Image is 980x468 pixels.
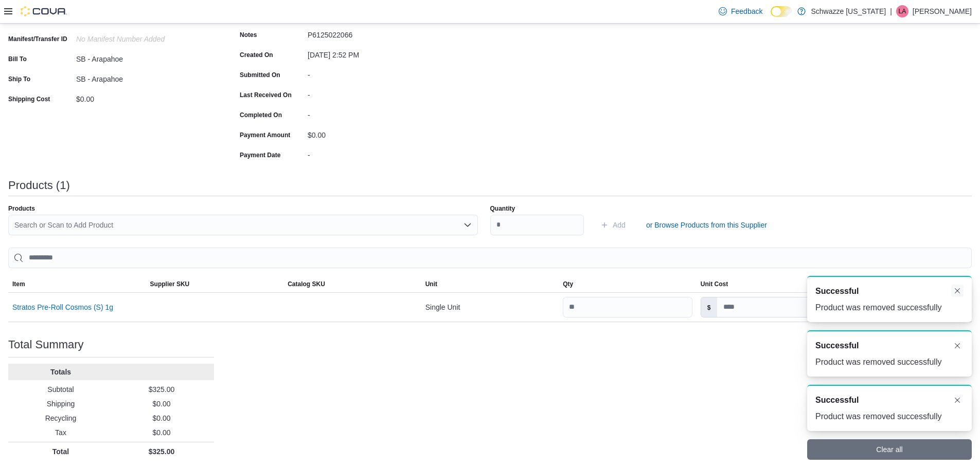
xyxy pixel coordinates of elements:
[646,220,767,230] span: or Browse Products from this Supplier
[701,280,728,288] span: Unit Cost
[113,446,210,457] p: $325.00
[76,71,214,83] div: SB - Arapahoe
[12,303,113,311] button: Stratos Pre-Roll Cosmos (S) 1g
[146,276,284,292] button: Supplier SKU
[308,67,446,79] div: -
[421,297,559,317] div: Single Unit
[559,276,697,292] button: Qty
[815,356,964,368] div: Product was removed successfully
[715,1,767,22] a: Feedback
[240,131,290,139] label: Payment Amount
[113,413,210,423] p: $0.00
[240,111,282,119] label: Completed On
[76,51,214,63] div: SB - Arapahoe
[240,51,273,59] label: Created On
[240,91,292,99] label: Last Received On
[76,31,214,43] div: No Manifest Number added
[113,399,210,409] p: $0.00
[12,280,25,288] span: Item
[951,340,964,352] button: Dismiss toast
[8,339,84,351] h3: Total Summary
[807,439,972,460] button: Clear all toast notifications
[113,427,210,438] p: $0.00
[12,446,109,457] p: Total
[913,5,972,17] p: [PERSON_NAME]
[421,276,559,292] button: Unit
[815,302,964,314] div: Product was removed successfully
[8,75,30,83] label: Ship To
[8,35,67,43] label: Manifest/Transfer ID
[490,204,515,213] label: Quantity
[308,127,446,139] div: $0.00
[8,95,50,103] label: Shipping Cost
[563,280,573,288] span: Qty
[12,367,109,377] p: Totals
[8,276,146,292] button: Item
[308,107,446,119] div: -
[896,5,908,17] div: Libby Aragon
[240,31,257,39] label: Notes
[731,6,762,16] span: Feedback
[240,71,280,79] label: Submitted On
[899,5,906,17] span: LA
[425,280,437,288] span: Unit
[596,215,630,235] button: Add
[308,27,446,39] div: P6125022066
[613,220,626,230] span: Add
[815,394,859,406] span: Successful
[815,410,964,423] div: Product was removed successfully
[815,285,964,297] div: Notification
[8,179,70,192] h3: Products (1)
[240,151,280,159] label: Payment Date
[642,215,771,235] button: or Browse Products from this Supplier
[815,340,859,352] span: Successful
[815,285,859,297] span: Successful
[811,5,886,17] p: Schwazze [US_STATE]
[308,87,446,99] div: -
[464,221,472,229] button: Open list of options
[815,340,964,352] div: Notification
[12,384,109,395] p: Subtotal
[771,6,792,17] input: Dark Mode
[76,91,214,103] div: $0.00
[308,147,446,159] div: -
[308,47,446,59] div: [DATE] 2:52 PM
[951,285,964,297] button: Dismiss toast
[21,6,67,16] img: Cova
[12,413,109,423] p: Recycling
[12,427,109,438] p: Tax
[697,276,834,292] button: Unit Cost
[815,394,964,406] div: Notification
[113,384,210,395] p: $325.00
[876,444,902,455] span: Clear all
[8,204,35,213] label: Products
[288,280,325,288] span: Catalog SKU
[8,55,27,63] label: Bill To
[150,280,190,288] span: Supplier SKU
[890,5,892,17] p: |
[951,394,964,406] button: Dismiss toast
[283,276,421,292] button: Catalog SKU
[12,399,109,409] p: Shipping
[701,297,717,317] label: $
